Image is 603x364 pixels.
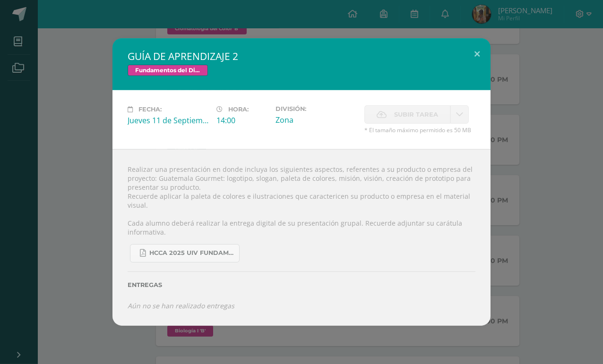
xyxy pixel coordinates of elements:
[149,249,234,257] span: HCCA 2025 UIV FUNDAMENTOS DEL DISEÑO.docx (3).pdf
[364,126,475,134] span: * El tamaño máximo permitido es 50 MB
[216,115,268,126] div: 14:00
[464,38,491,70] button: Close (Esc)
[228,106,249,113] span: Hora:
[276,105,357,112] label: División:
[364,105,450,124] label: La fecha de entrega ha expirado
[130,244,240,262] a: HCCA 2025 UIV FUNDAMENTOS DEL DISEÑO.docx (3).pdf
[394,106,438,123] span: Subir tarea
[128,301,234,310] i: Aún no se han realizado entregas
[128,50,475,63] h2: GUÍA DE APRENDIZAJE 2
[276,115,357,125] div: Zona
[128,115,209,126] div: Jueves 11 de Septiembre
[450,105,469,124] a: La fecha de entrega ha expirado
[128,65,208,76] span: Fundamentos del Diseño
[128,281,475,288] label: Entregas
[112,149,491,326] div: Realizar una presentación en donde incluya los siguientes aspectos, referentes a su producto o em...
[138,106,162,113] span: Fecha:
